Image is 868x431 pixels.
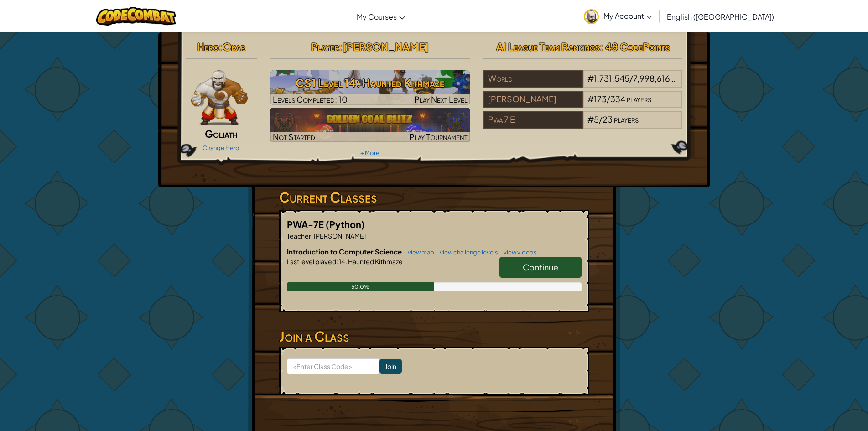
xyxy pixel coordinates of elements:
img: goliath-pose.png [191,70,248,125]
a: My Account [579,2,657,31]
a: Pwa 7 E#5/23players [483,120,683,130]
span: # [587,73,594,83]
span: (Python) [326,218,365,230]
span: / [607,93,610,104]
span: 173 [594,93,607,104]
span: players [627,93,651,104]
span: Haunted Kithmaze [347,257,403,265]
span: / [599,114,603,125]
span: / [629,73,633,83]
span: Continue [523,262,558,272]
span: 7,998,616 [633,73,670,83]
img: Golden Goal [270,108,470,142]
span: Introduction to Computer Science [287,247,403,256]
span: 14. [338,257,347,265]
span: 334 [610,93,625,104]
img: CS1 Level 14: Haunted Kithmaze [270,70,470,105]
span: My Courses [357,12,397,21]
span: Play Tournament [409,131,468,142]
a: My Courses [352,4,410,29]
span: My Account [603,11,652,21]
span: Play Next Level [414,94,468,104]
span: # [587,93,594,104]
a: Change Hero [203,144,239,151]
span: : 48 CodePoints [600,40,670,53]
span: Levels Completed: 10 [273,94,348,104]
span: Goliath [205,127,238,140]
img: avatar [584,9,599,24]
div: 50.0% [287,282,434,291]
span: players [614,114,639,125]
span: Hero [197,40,219,53]
span: Player [311,40,339,53]
a: view challenge levels [435,249,498,256]
h3: Join a Class [279,326,589,347]
input: Join [379,359,402,374]
div: Pwa 7 E [483,111,583,129]
a: World#1,731,545/7,998,616players [483,79,683,89]
span: : [219,40,223,53]
span: Not Started [273,131,315,142]
span: AI League Team Rankings [496,40,600,53]
span: Teacher [287,232,311,240]
a: English ([GEOGRAPHIC_DATA]) [662,4,779,29]
span: 23 [603,114,613,125]
span: : [311,232,313,240]
div: World [483,70,583,88]
span: [PERSON_NAME] [313,232,366,240]
span: English ([GEOGRAPHIC_DATA]) [667,12,774,21]
a: view videos [499,249,537,256]
span: [PERSON_NAME] [343,40,429,53]
span: # [587,114,594,125]
span: : [339,40,343,53]
span: 5 [594,114,599,125]
span: : [336,257,338,265]
a: + More [360,149,379,156]
span: 1,731,545 [594,73,629,83]
span: Okar [223,40,245,53]
span: Last level played [287,257,336,265]
a: view map [403,249,434,256]
a: Play Next Level [270,70,470,105]
h3: Current Classes [279,187,589,208]
span: PWA-7E [287,218,326,230]
input: <Enter Class Code> [287,358,379,374]
h3: CS1 Level 14: Haunted Kithmaze [270,73,470,93]
a: Not StartedPlay Tournament [270,108,470,142]
a: [PERSON_NAME]#173/334players [483,99,683,110]
div: [PERSON_NAME] [483,91,583,108]
img: CodeCombat logo [96,7,176,26]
